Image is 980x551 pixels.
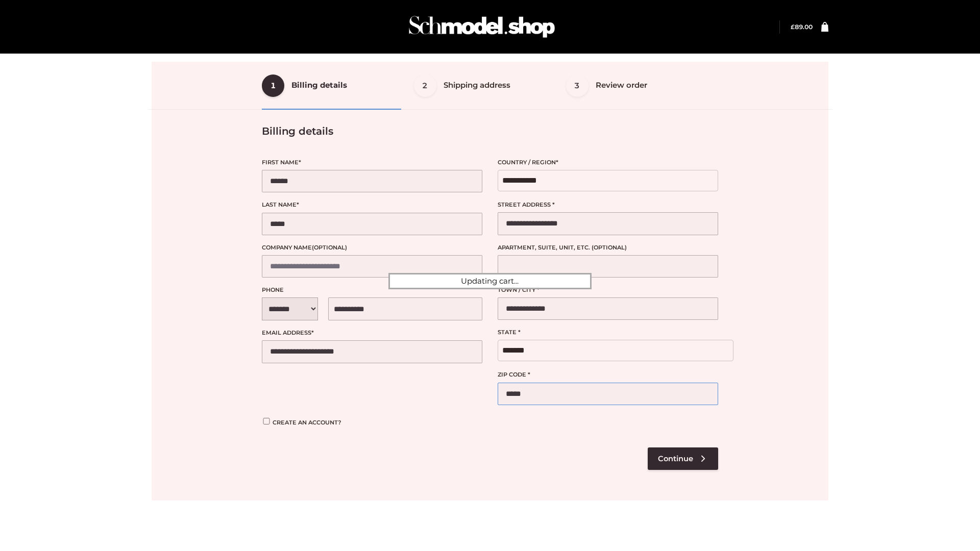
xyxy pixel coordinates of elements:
a: £89.00 [791,23,813,31]
div: Updating cart... [388,273,592,289]
span: £ [791,23,795,31]
img: Schmodel Admin 964 [405,7,558,47]
bdi: 89.00 [791,23,813,31]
